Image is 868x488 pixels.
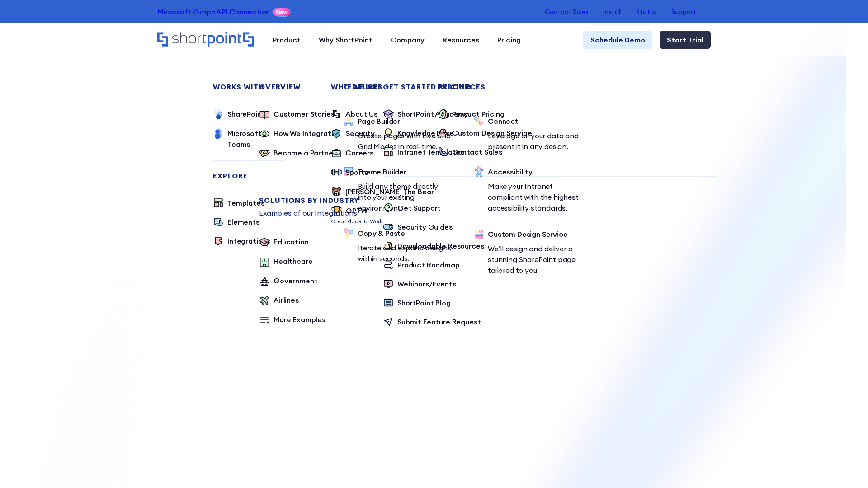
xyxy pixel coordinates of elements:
a: Submit Feature Request [383,316,481,328]
a: Microsoft Graph API Connection [157,6,270,17]
a: Start Trial [660,31,711,49]
p: Great Place To Work [331,217,382,225]
a: Security Guides [383,221,453,233]
div: Intranet Templates [397,146,464,157]
a: Sports [331,167,368,179]
a: Company [382,31,434,49]
a: Contact Sales [545,8,589,15]
div: GPTW [346,205,367,216]
a: Why ShortPoint [310,31,382,49]
a: Knowledge Base [383,127,454,139]
div: Submit Feature Request [397,316,481,327]
a: ShortPoint Blog [383,297,451,309]
div: Government [274,275,317,286]
div: Get Started Resources [383,83,716,90]
div: Security Guides [397,221,453,232]
p: Examples of our Integrations [259,207,592,218]
a: Resources [434,31,488,49]
a: More Examples [259,314,325,326]
div: Why ShortPoint [319,34,373,45]
div: Security [346,128,375,139]
a: Healthcare [259,256,312,268]
div: Who we are [331,83,664,90]
div: Webinars/Events [397,278,456,289]
a: [PERSON_NAME] The Bear [331,186,434,198]
a: Intranet Templates [383,146,464,158]
a: Education [259,236,309,249]
a: Get Support [383,202,441,214]
div: ShortPoint Blog [397,297,451,308]
a: GPTW [331,205,382,217]
a: Pricing [488,31,530,49]
div: Customer Stories [274,108,334,119]
a: Security [331,128,375,140]
a: Support [671,8,696,15]
a: Contact Sales [438,146,502,158]
a: Status [636,8,657,15]
div: SharePoint [227,108,264,119]
a: Careers [331,147,373,160]
a: SharePoint [213,108,264,121]
a: Webinars/Events [383,278,456,290]
div: ShortPoint Academy [397,108,468,119]
div: Product [273,34,301,45]
div: [PERSON_NAME] The Bear [345,186,434,197]
a: Product Pricing [438,108,505,120]
div: Resources [443,34,479,45]
div: works with [213,83,285,90]
div: Elements [227,216,259,227]
a: Templates [213,197,264,209]
div: Airlines [274,295,299,305]
a: About Us [331,108,377,121]
div: Get Support [397,202,441,213]
div: Education [274,236,309,247]
a: Schedule Demo [583,31,652,49]
div: Product Pricing [452,108,505,119]
div: Become a Partner [274,147,335,158]
a: Home [157,32,255,47]
a: ShortPoint Academy [383,108,468,120]
div: Sports [345,167,368,178]
div: Product Roadmap [397,259,460,270]
a: Elements [213,216,259,228]
div: Contact Sales [452,146,502,157]
a: Airlines [259,295,299,307]
a: How We Integrate [259,128,335,140]
div: Templates [227,197,264,208]
a: Product Roadmap [383,259,460,271]
a: Customer Stories [259,108,334,121]
div: Custom Design Service [452,127,532,138]
a: Install [603,8,622,15]
div: Microsoft Teams [227,128,285,150]
div: Healthcare [274,256,312,267]
a: Downloadable Resources [383,240,484,252]
a: Custom Design Service [438,127,532,139]
a: Microsoft Teams [213,128,285,150]
div: Careers [345,147,373,158]
div: About Us [345,108,377,119]
div: How We Integrate [274,128,335,139]
a: Government [259,275,317,287]
div: More Examples [274,314,325,325]
a: Become a Partner [259,147,335,160]
div: Knowledge Base [397,127,454,138]
div: Explore [213,172,285,179]
div: Overview [259,83,592,90]
a: Integrations [213,235,270,247]
div: Integrations [227,235,270,246]
div: Pricing [497,34,521,45]
div: Solutions by Industry [259,197,592,204]
div: Downloadable Resources [397,240,484,251]
div: pricing [438,83,770,90]
div: Company [391,34,425,45]
a: Product [264,31,310,49]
